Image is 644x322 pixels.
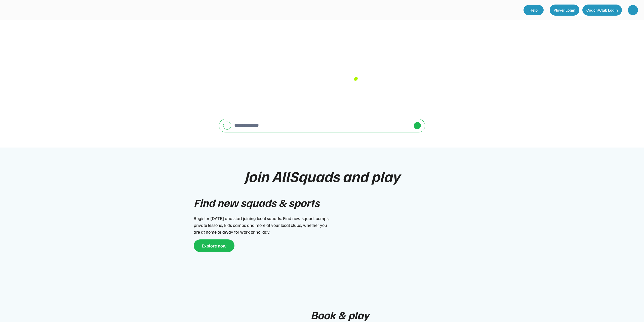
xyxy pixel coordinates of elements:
[353,58,358,86] font: .
[209,87,435,109] div: Browse, compare & book local coaching programs, camps and other sports activities.
[244,168,400,184] div: Join AllSquads and play
[582,5,622,16] button: Coach/Club Login
[550,5,579,16] button: Player Login
[225,124,229,127] img: yH5BAEAAAAALAAAAAABAAEAAAIBRAA7
[362,194,450,282] img: yH5BAEAAAAALAAAAAABAAEAAAIBRAA7
[630,8,635,13] img: yH5BAEAAAAALAAAAAABAAEAAAIBRAA7
[524,5,544,15] a: Help
[194,215,332,235] div: Register [DATE] and start joining local squads. Find new squad, comps, private lessons, kids camp...
[415,124,419,128] img: yH5BAEAAAAALAAAAAABAAEAAAIBRAA7
[7,5,57,15] img: yH5BAEAAAAALAAAAAABAAEAAAIBRAA7
[194,194,319,211] div: Find new squads & sports
[194,239,234,252] button: Explore now
[209,35,435,84] div: Find your Squad [DATE]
